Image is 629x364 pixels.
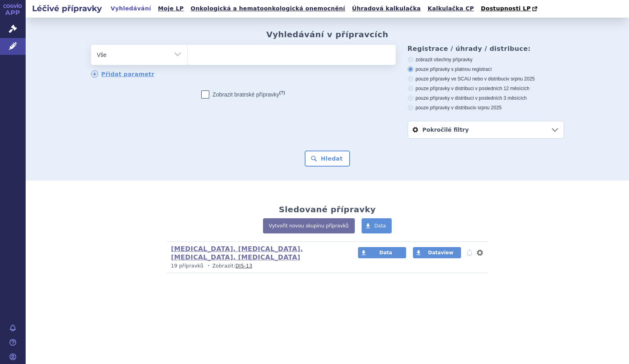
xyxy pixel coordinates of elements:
[171,263,343,269] p: Zobrazit:
[408,56,564,63] label: zobrazit všechny přípravky
[507,76,535,82] span: v srpnu 2025
[108,3,154,14] a: Vyhledávání
[408,121,564,138] a: Pokročilé filtry
[91,70,155,78] a: Přidat parametr
[425,3,477,14] a: Kalkulačka CP
[476,248,484,257] button: nastavení
[408,76,564,82] label: pouze přípravky ve SCAU nebo v distribuci
[205,263,212,269] i: •
[305,151,350,167] button: Hledat
[279,90,285,95] abbr: (?)
[478,3,541,14] a: Dostupnosti LP
[362,218,392,233] a: Data
[263,218,355,233] a: Vytvořit novou skupinu přípravků
[413,247,461,258] a: Dataview
[156,3,186,14] a: Moje LP
[408,66,564,72] label: pouze přípravky s platnou registrací
[379,250,392,255] span: Data
[474,105,502,111] span: v srpnu 2025
[188,3,348,14] a: Onkologická a hematoonkologická onemocnění
[201,90,285,99] label: Zobrazit bratrské přípravky
[171,263,204,269] span: 19 přípravků
[235,263,252,269] a: DIS-13
[350,3,423,14] a: Úhradová kalkulačka
[408,45,564,52] h3: Registrace / úhrady / distribuce:
[465,248,473,257] button: notifikace
[408,105,564,111] label: pouze přípravky v distribuci
[408,95,564,101] label: pouze přípravky v distribuci v posledních 3 měsících
[171,245,303,261] a: [MEDICAL_DATA], [MEDICAL_DATA], [MEDICAL_DATA], [MEDICAL_DATA]
[26,3,108,14] h2: Léčivé přípravky
[481,5,531,12] span: Dostupnosti LP
[358,247,406,258] a: Data
[428,250,453,255] span: Dataview
[374,223,386,229] span: Data
[279,205,376,214] h2: Sledované přípravky
[266,30,388,39] h2: Vyhledávání v přípravcích
[408,85,564,92] label: pouze přípravky v distribuci v posledních 12 měsících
